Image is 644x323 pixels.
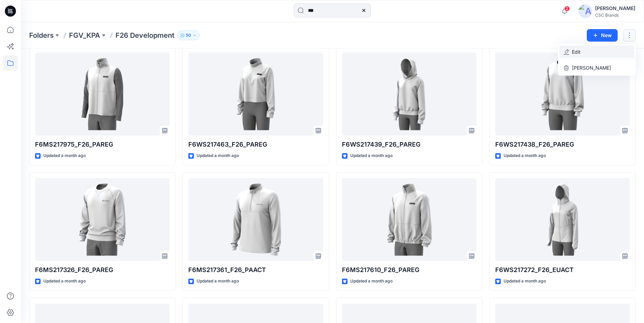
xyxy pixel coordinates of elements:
a: F6MS217610_F26_PAREG [342,178,476,261]
p: Updated a month ago [43,152,86,159]
a: F6WS217438_F26_PAREG [495,53,630,136]
a: Folders [29,30,54,40]
p: Updated a month ago [504,278,546,285]
p: Updated a month ago [504,152,546,159]
p: F6MS217326_F26_PAREG [35,265,170,275]
p: 50 [186,32,191,39]
p: F6MS217361_F26_PAACT [188,265,323,275]
p: Updated a month ago [197,152,239,159]
span: 2 [564,6,570,11]
a: F6WS217463_F26_PAREG [188,53,323,136]
a: FGV_KPA [69,30,100,40]
p: F6WS217272_F26_EUACT [495,265,630,275]
p: Updated a month ago [43,278,86,285]
a: F6WS217272_F26_EUACT [495,178,630,261]
p: F6WS217439_F26_PAREG [342,140,476,149]
div: CSC Brands [595,12,635,18]
p: Updated a month ago [350,152,393,159]
a: F6MS217975_F26_PAREG [35,53,170,136]
a: F6MS217326_F26_PAREG [35,178,170,261]
button: 50 [177,30,200,40]
p: F6WS217463_F26_PAREG [188,140,323,149]
a: F6WS217439_F26_PAREG [342,53,476,136]
a: F6MS217361_F26_PAACT [188,178,323,261]
p: F26 Development [115,30,174,40]
button: New [587,29,618,42]
p: [PERSON_NAME] [572,64,611,71]
div: [PERSON_NAME] [595,4,635,12]
p: Updated a month ago [350,278,393,285]
p: F6WS217438_F26_PAREG [495,140,630,149]
p: Updated a month ago [197,278,239,285]
p: Edit [572,48,581,55]
p: F6MS217975_F26_PAREG [35,140,170,149]
img: avatar [578,4,592,18]
p: F6MS217610_F26_PAREG [342,265,476,275]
